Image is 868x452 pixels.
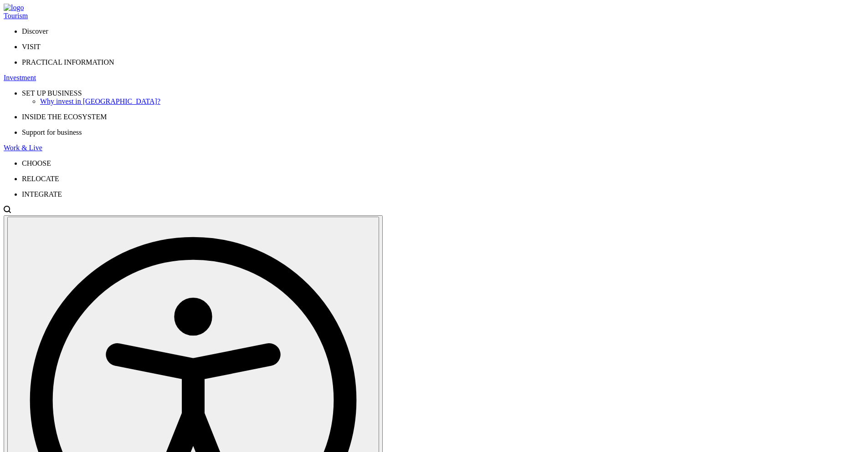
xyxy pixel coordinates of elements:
nav: Primary navigation [4,12,864,198]
a: Why invest in [GEOGRAPHIC_DATA]? [40,97,864,106]
span: CHOOSE [22,159,51,167]
span: INTEGRATE [22,190,62,198]
span: PRACTICAL INFORMATION [22,58,114,66]
span: Discover [22,27,48,35]
span: VISIT [22,43,41,51]
span: Support for business [22,128,82,136]
span: INSIDE THE ECOSYSTEM [22,113,107,121]
span: SET UP BUSINESS [22,89,82,97]
a: Open search modal [4,207,11,215]
a: Tourism [4,12,864,20]
a: Work & Live [4,144,864,152]
img: logo [4,4,24,12]
a: Investment [4,74,864,82]
span: RELOCATE [22,175,59,183]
